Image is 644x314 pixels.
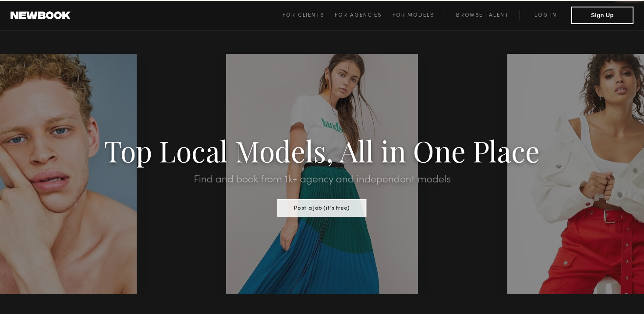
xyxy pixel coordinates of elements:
h1: Top Local Models, All in One Place [48,137,596,164]
a: Log in [520,10,571,21]
a: Browse Talent [445,10,520,21]
a: For Agencies [335,10,392,21]
h2: Find and book from 1k+ agency and independent models [48,175,596,185]
a: Post a Job (it’s free) [278,202,367,212]
span: For Agencies [335,13,382,18]
a: For Clients [283,10,335,21]
button: Post a Job (it’s free) [278,199,367,217]
button: Sign Up [571,7,633,24]
a: For Models [393,10,445,21]
span: For Models [393,13,434,18]
span: For Clients [283,13,324,18]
